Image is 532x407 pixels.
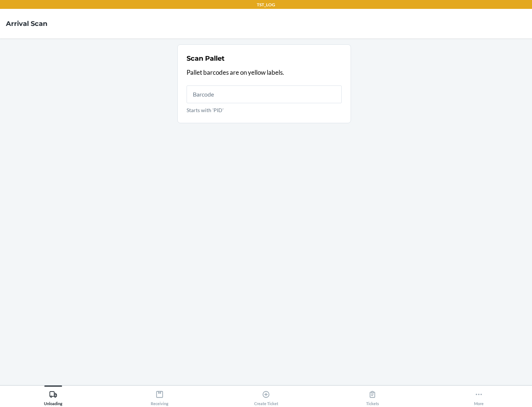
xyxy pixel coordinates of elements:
[187,85,342,103] input: Starts with 'PID'
[474,387,484,406] div: More
[366,387,379,406] div: Tickets
[257,1,275,8] p: TST_LOG
[187,68,342,77] p: Pallet barcodes are on yellow labels.
[106,386,213,406] button: Receiving
[187,106,342,114] p: Starts with 'PID'
[426,386,532,406] button: More
[151,387,168,406] div: Receiving
[254,387,278,406] div: Create Ticket
[44,387,62,406] div: Unloading
[319,386,426,406] button: Tickets
[213,386,319,406] button: Create Ticket
[187,54,225,63] h2: Scan Pallet
[6,19,47,28] h4: Arrival Scan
